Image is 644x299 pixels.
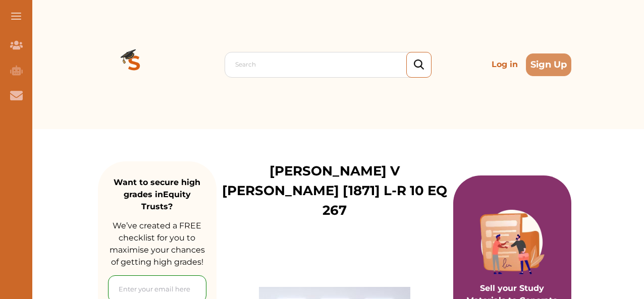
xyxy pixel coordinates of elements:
[114,177,200,211] strong: Want to secure high grades in Equity Trusts ?
[110,221,205,267] span: We’ve created a FREE checklist for you to maximise your chances of getting high grades!
[526,53,571,76] button: Sign Up
[414,59,424,70] img: search_icon
[480,210,545,274] img: Purple card image
[488,54,522,75] p: Log in
[217,161,453,220] p: [PERSON_NAME] V [PERSON_NAME] [1871] L-R 10 EQ 267
[98,28,171,101] img: Logo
